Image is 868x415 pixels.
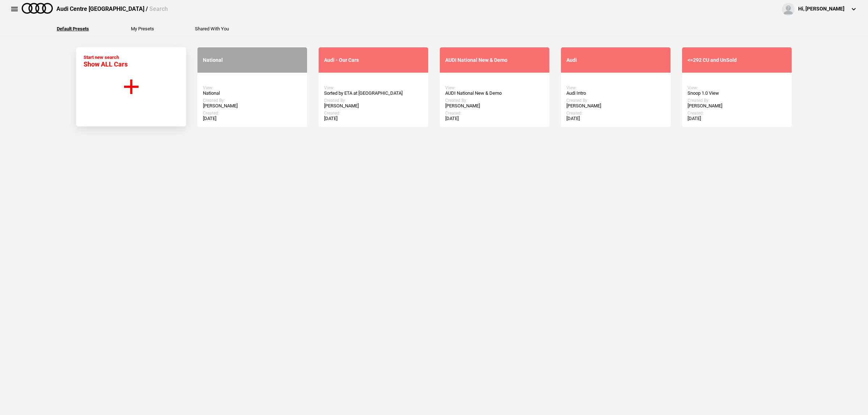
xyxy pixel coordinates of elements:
[56,5,168,13] div: Audi Centre [GEOGRAPHIC_DATA] /
[324,57,423,63] div: Audi - Our Cars
[688,90,786,96] div: Snoop 1.0 View
[445,116,544,121] div: [DATE]
[149,5,168,12] span: Search
[324,116,423,121] div: [DATE]
[566,103,665,109] div: [PERSON_NAME]
[445,103,544,109] div: [PERSON_NAME]
[203,103,302,109] div: [PERSON_NAME]
[324,90,423,96] div: Sorted by ETA at [GEOGRAPHIC_DATA]
[203,85,302,90] div: View:
[76,47,186,127] button: Start new search Show ALL Cars
[445,90,544,96] div: AUDI National New & Demo
[203,98,302,103] div: Created By:
[798,5,844,13] div: Hi, [PERSON_NAME]
[566,57,665,63] div: Audi
[566,111,665,116] div: Created:
[22,3,53,14] img: audi.png
[203,116,302,121] div: [DATE]
[324,85,423,90] div: View:
[566,98,665,103] div: Created By:
[566,85,665,90] div: View:
[688,98,786,103] div: Created By:
[324,111,423,116] div: Created:
[688,103,786,109] div: [PERSON_NAME]
[688,85,786,90] div: View:
[84,60,128,68] span: Show ALL Cars
[203,90,302,96] div: National
[688,57,786,63] div: <=292 CU and UnSold
[195,26,229,31] button: Shared With You
[566,116,665,121] div: [DATE]
[445,98,544,103] div: Created By:
[688,116,786,121] div: [DATE]
[445,57,544,63] div: AUDI National New & Demo
[445,111,544,116] div: Created:
[324,98,423,103] div: Created By:
[131,26,154,31] button: My Presets
[566,90,665,96] div: Audi Intro
[203,57,302,63] div: National
[445,85,544,90] div: View:
[57,26,89,31] button: Default Presets
[688,111,786,116] div: Created:
[84,55,128,68] div: Start new search
[324,103,423,109] div: [PERSON_NAME]
[203,111,302,116] div: Created:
